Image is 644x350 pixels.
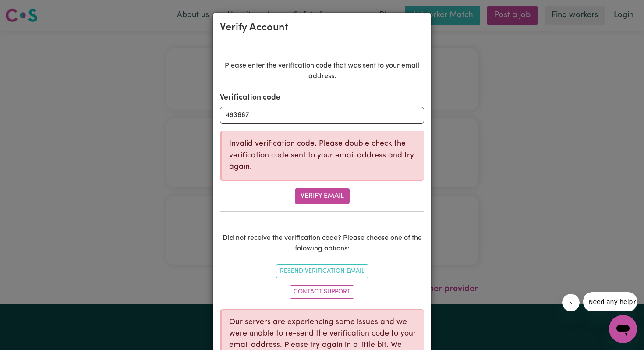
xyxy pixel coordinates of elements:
[583,292,637,311] iframe: Message from company
[220,61,424,82] p: Please enter the verification code that was sent to your email address.
[220,233,424,254] p: Did not receive the verification code? Please choose one of the folowing options:
[609,315,637,343] iframe: Button to launch messaging window
[220,107,424,124] input: e.g. 437127
[220,20,288,36] div: Verify Account
[562,294,580,311] iframe: Close message
[295,188,350,204] button: Verify Email
[229,138,417,173] p: Invalid verification code. Please double check the verification code sent to your email address a...
[220,92,280,104] label: Verification code
[276,264,368,278] button: Resend Verification Email
[290,285,354,299] a: Contact Support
